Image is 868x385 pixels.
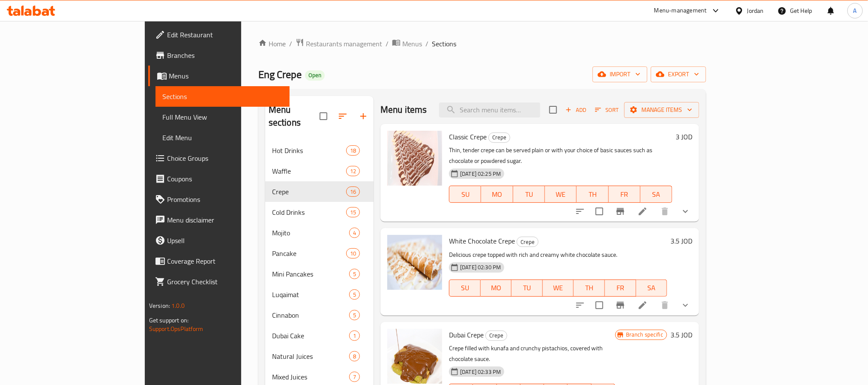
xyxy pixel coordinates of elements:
li: / [289,39,292,49]
span: Sections [432,39,456,49]
div: items [346,248,360,259]
div: Waffle12 [265,161,374,181]
span: Full Menu View [162,112,283,122]
span: Choice Groups [167,153,283,163]
button: show more [675,201,696,222]
a: Restaurants management [296,38,382,49]
span: Cinnabon [272,310,349,320]
div: items [346,207,360,217]
button: Branch-specific-item [610,295,631,316]
a: Edit menu item [638,300,648,310]
span: Hot Drinks [272,145,346,156]
span: Open [305,72,325,79]
button: Add section [353,106,374,126]
button: TH [574,280,605,297]
span: Edit Menu [162,132,283,143]
span: TU [517,188,542,201]
button: TU [512,280,543,297]
div: Cinnabon5 [265,305,374,325]
span: Mojito [272,228,349,238]
p: Delicious crepe topped with rich and creamy white chocolate sauce. [449,250,667,260]
span: White Chocolate Crepe [449,235,515,247]
span: Get support on: [149,315,189,326]
button: FR [609,186,641,203]
span: Crepe [489,132,510,142]
h6: 3 JOD [676,131,692,143]
button: SU [449,280,480,297]
a: Full Menu View [156,107,290,127]
span: Upsell [167,235,283,246]
span: SA [640,282,664,294]
button: FR [605,280,636,297]
div: items [349,269,360,279]
button: MO [481,280,512,297]
span: Crepe [517,237,538,247]
a: Edit Menu [156,127,290,148]
a: Menu disclaimer [148,210,290,230]
input: search [439,102,540,117]
p: Crepe filled with kunafa and crunchy pistachios, covered with chocolate sauce. [449,343,615,364]
div: Hot Drinks18 [265,140,374,161]
span: TH [577,282,602,294]
button: WE [545,186,577,203]
button: Branch-specific-item [610,201,631,222]
a: Promotions [148,189,290,210]
span: 1.0.0 [171,300,185,311]
div: Crepe16 [265,181,374,202]
li: / [425,39,428,49]
h6: 3.5 JOD [670,329,692,341]
span: Dubai Cake [272,331,349,341]
div: Open [305,70,325,81]
div: Crepe [272,186,346,197]
span: TU [515,282,539,294]
h2: Menu sections [269,103,320,129]
span: Cold Drinks [272,207,346,217]
span: Manage items [631,105,692,115]
span: Select all sections [314,107,332,125]
button: WE [543,280,574,297]
span: Mini Pancakes [272,269,349,279]
button: Sort [593,103,621,117]
button: TU [513,186,545,203]
span: 18 [347,147,359,155]
span: 4 [350,229,359,237]
span: WE [548,188,573,201]
a: Choice Groups [148,148,290,168]
span: Grocery Checklist [167,277,283,287]
span: Dubai Crepe [449,328,484,341]
span: Menus [402,39,422,49]
span: Edit Restaurant [167,30,283,40]
button: sort-choices [570,295,590,316]
div: Menu-management [654,6,707,16]
span: SU [453,188,478,201]
div: Pancake10 [265,243,374,264]
span: Menus [169,71,283,81]
span: 5 [350,291,359,299]
span: 12 [347,167,359,175]
span: Branches [167,50,283,60]
span: A [853,6,857,15]
a: Menus [392,38,422,49]
div: Luqaimat5 [265,284,374,305]
span: Restaurants management [306,39,382,49]
span: 5 [350,270,359,278]
span: 16 [347,188,359,196]
span: [DATE] 02:25 PM [457,170,504,178]
span: MO [485,188,509,201]
a: Coverage Report [148,251,290,271]
span: Eng Crepe [258,65,302,84]
button: SA [636,280,667,297]
span: FR [612,188,637,201]
div: items [349,228,360,238]
span: Pancake [272,248,346,259]
svg: Show Choices [680,300,691,310]
span: 7 [350,373,359,381]
div: items [346,186,360,197]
